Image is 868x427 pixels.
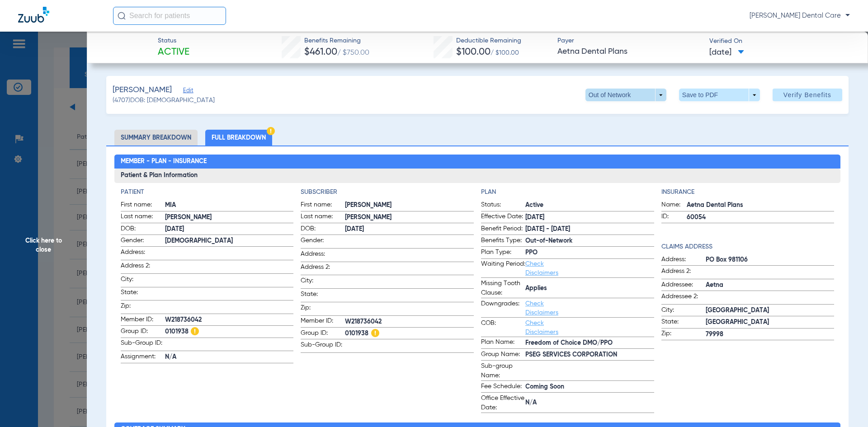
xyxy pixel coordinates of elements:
[687,213,835,222] span: 60054
[121,212,165,223] span: Last name:
[301,212,345,223] span: Last name:
[114,155,841,169] h2: Member - Plan - Insurance
[661,267,706,279] span: Address 2:
[525,261,558,276] a: Check Disclaimers
[661,292,706,304] span: Addressee 2:
[337,49,369,56] span: / $750.00
[345,213,474,222] span: [PERSON_NAME]
[113,96,215,105] span: (4707) DOB: [DEMOGRAPHIC_DATA]
[661,188,835,197] h4: Insurance
[456,47,491,57] span: $100.00
[525,300,558,316] a: Check Disclaimers
[481,361,525,380] span: Sub-group Name:
[191,327,199,335] img: Hazard
[267,127,275,135] img: Hazard
[114,130,198,145] li: Summary Breakdown
[121,188,294,197] h4: Patient
[304,47,337,57] span: $461.00
[301,290,345,302] span: State:
[750,11,850,20] span: [PERSON_NAME] Dental Care
[661,305,706,316] span: City:
[165,352,294,362] span: N/A
[481,248,525,258] span: Plan Type:
[783,91,831,99] span: Verify Benefits
[525,213,654,222] span: [DATE]
[481,236,525,247] span: Benefits Type:
[345,329,474,338] span: 0101938
[525,350,654,360] span: PSEG SERVICES CORPORATION
[118,12,126,20] img: Search Icon
[525,338,654,348] span: Freedom of Choice DMO/PPO
[121,200,165,211] span: First name:
[709,47,744,58] span: [DATE]
[525,201,654,210] span: Active
[773,89,842,101] button: Verify Benefits
[525,248,654,258] span: PPO
[481,299,525,317] span: Downgrades:
[121,338,165,351] span: Sub-Group ID:
[661,200,687,211] span: Name:
[679,89,760,101] button: Save to PDF
[661,242,835,252] h4: Claims Address
[585,89,666,101] button: Out of Network
[121,288,165,300] span: State:
[301,224,345,235] span: DOB:
[661,280,706,291] span: Addressee:
[121,236,165,247] span: Gender:
[304,36,369,46] span: Benefits Remaining
[481,382,525,393] span: Fee Schedule:
[525,225,654,234] span: [DATE] - [DATE]
[706,281,835,290] span: Aetna
[481,259,525,277] span: Waiting Period:
[121,261,165,273] span: Address 2:
[165,225,294,234] span: [DATE]
[706,330,835,339] span: 79998
[557,36,702,46] span: Payer
[661,329,706,340] span: Zip:
[121,275,165,287] span: City:
[661,255,706,266] span: Address:
[709,37,854,46] span: Verified On
[113,84,172,96] span: [PERSON_NAME]
[301,249,345,262] span: Address:
[18,7,49,23] img: Zuub Logo
[823,384,868,427] iframe: Chat Widget
[481,394,525,413] span: Office Effective Date:
[121,315,165,326] span: Member ID:
[491,50,519,56] span: / $100.00
[706,255,835,265] span: PO Box 981106
[165,236,294,246] span: [DEMOGRAPHIC_DATA]
[165,315,294,325] span: W218736042
[158,36,189,46] span: Status
[301,188,474,197] app-breakdown-title: Subscriber
[183,87,191,96] span: Edit
[661,317,706,328] span: State:
[113,7,226,25] input: Search for patients
[121,248,165,260] span: Address:
[481,188,654,197] h4: Plan
[301,340,345,352] span: Sub-Group ID:
[525,320,558,335] a: Check Disclaimers
[345,201,474,210] span: [PERSON_NAME]
[687,201,835,210] span: Aetna Dental Plans
[525,382,654,392] span: Coming Soon
[481,279,525,298] span: Missing Tooth Clause:
[121,301,165,314] span: Zip:
[481,212,525,223] span: Effective Date:
[301,236,345,248] span: Gender:
[456,36,521,46] span: Deductible Remaining
[121,327,165,338] span: Group ID:
[525,284,654,293] span: Applies
[371,329,379,337] img: Hazard
[301,276,345,288] span: City:
[481,200,525,211] span: Status:
[345,225,474,234] span: [DATE]
[121,224,165,235] span: DOB:
[557,46,702,57] span: Aetna Dental Plans
[481,224,525,235] span: Benefit Period:
[121,352,165,363] span: Assignment:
